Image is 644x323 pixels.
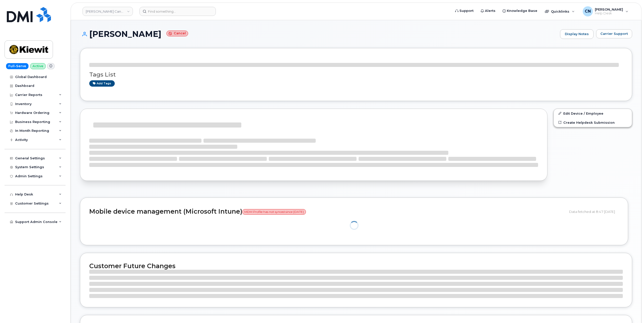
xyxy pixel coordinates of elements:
[166,31,188,36] small: Cancel
[89,71,623,78] h3: Tags List
[89,262,623,270] h2: Customer Future Changes
[600,31,628,36] span: Carrier Support
[554,118,632,127] a: Create Helpdesk Submission
[89,208,565,215] h2: Mobile device management (Microsoft Intune)
[242,209,306,215] span: MDM Profile has not synced since [DATE]
[554,109,632,118] a: Edit Device / Employee
[560,29,594,39] a: Display Notes
[596,29,632,38] button: Carrier Support
[89,80,115,87] a: Add tags
[569,207,619,216] div: Data fetched at 8:47 [DATE]
[80,30,558,38] h1: [PERSON_NAME]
